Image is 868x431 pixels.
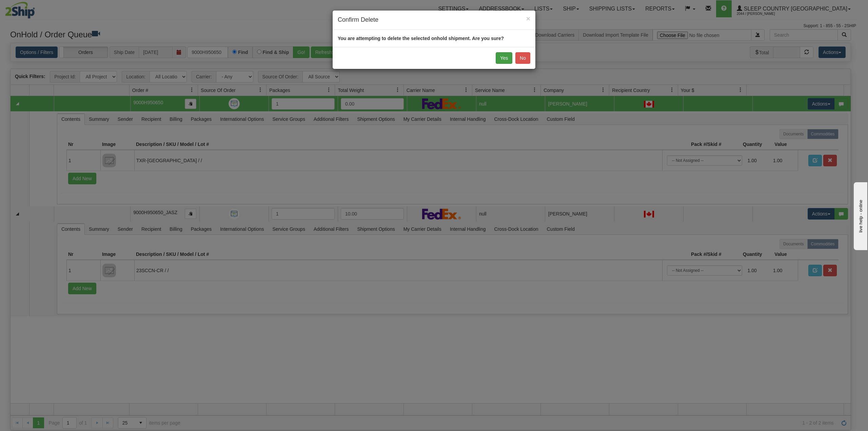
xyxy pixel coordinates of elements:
[338,36,504,41] strong: You are attempting to delete the selected onhold shipment. Are you sure?
[338,16,530,24] h4: Confirm Delete
[852,181,867,250] iframe: chat widget
[526,15,530,22] span: ×
[526,15,530,22] button: Close
[496,52,512,64] button: Yes
[515,52,530,64] button: No
[5,6,63,11] div: live help - online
